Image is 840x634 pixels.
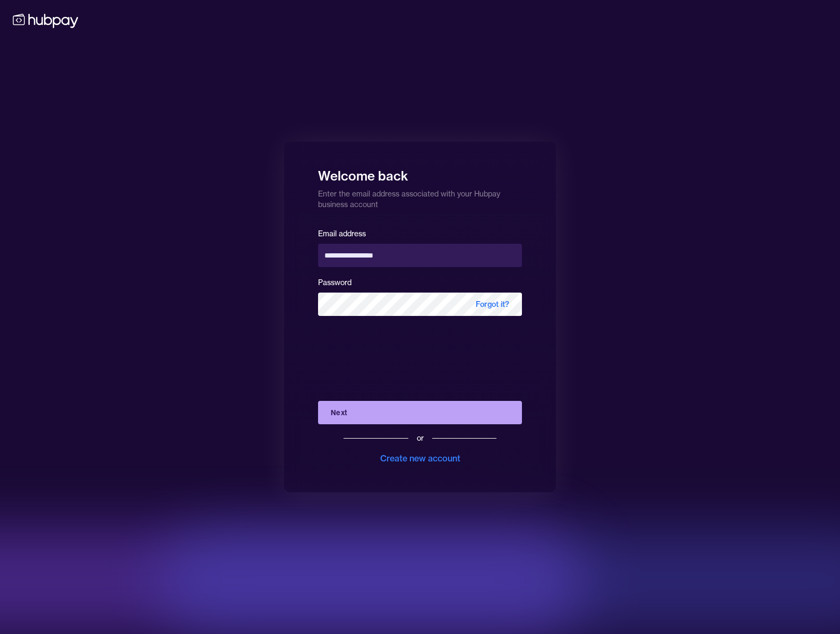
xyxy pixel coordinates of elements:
[318,401,522,424] button: Next
[318,229,366,238] label: Email address
[318,184,522,210] p: Enter the email address associated with your Hubpay business account
[318,161,522,184] h1: Welcome back
[417,433,424,443] div: or
[463,293,522,316] span: Forgot it?
[318,278,352,287] label: Password
[380,452,460,465] div: Create new account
